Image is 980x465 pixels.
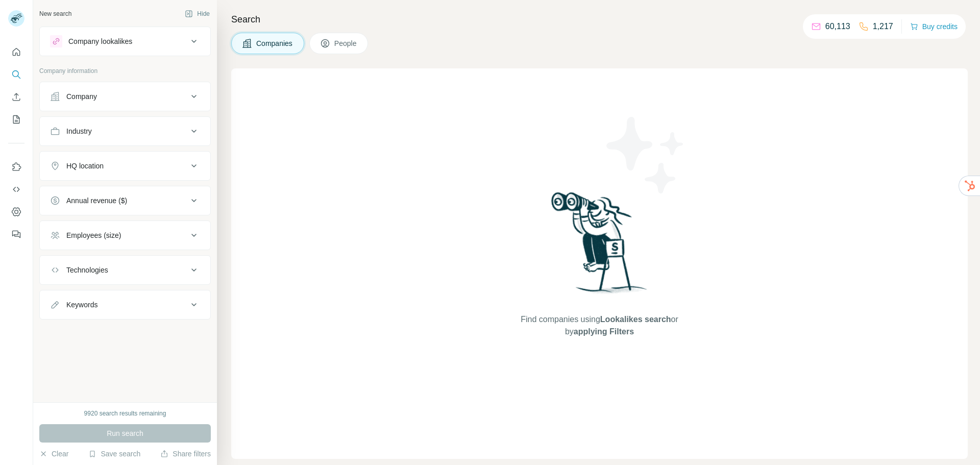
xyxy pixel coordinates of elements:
[40,223,210,248] button: Employees (size)
[8,180,24,199] button: Use Surfe API
[84,409,166,418] div: 9920 search results remaining
[39,449,68,459] button: Clear
[8,43,24,61] button: Quick start
[40,119,210,143] button: Industry
[518,313,681,338] span: Find companies using or by
[178,6,217,21] button: Hide
[66,126,92,136] div: Industry
[66,265,108,275] div: Technologies
[574,327,634,336] span: applying Filters
[600,109,692,201] img: Surfe Illustration - Stars
[66,300,97,310] div: Keywords
[256,38,293,48] span: Companies
[40,154,210,178] button: HQ location
[66,195,127,206] div: Annual revenue ($)
[40,292,210,317] button: Keywords
[40,84,210,109] button: Company
[40,29,210,54] button: Company lookalikes
[68,36,132,46] div: Company lookalikes
[547,189,653,303] img: Surfe Illustration - Woman searching with binoculars
[39,9,71,18] div: New search
[8,203,24,221] button: Dashboard
[8,65,24,84] button: Search
[8,158,24,176] button: Use Surfe on LinkedIn
[873,20,893,33] p: 1,217
[8,110,24,129] button: My lists
[910,19,958,34] button: Buy credits
[66,230,121,240] div: Employees (size)
[600,315,671,324] span: Lookalikes search
[88,449,140,459] button: Save search
[40,188,210,213] button: Annual revenue ($)
[825,20,850,33] p: 60,113
[334,38,358,48] span: People
[8,225,24,243] button: Feedback
[231,12,968,27] h4: Search
[8,88,24,106] button: Enrich CSV
[66,161,104,171] div: HQ location
[66,91,97,102] div: Company
[160,449,211,459] button: Share filters
[39,66,211,76] p: Company information
[40,258,210,282] button: Technologies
